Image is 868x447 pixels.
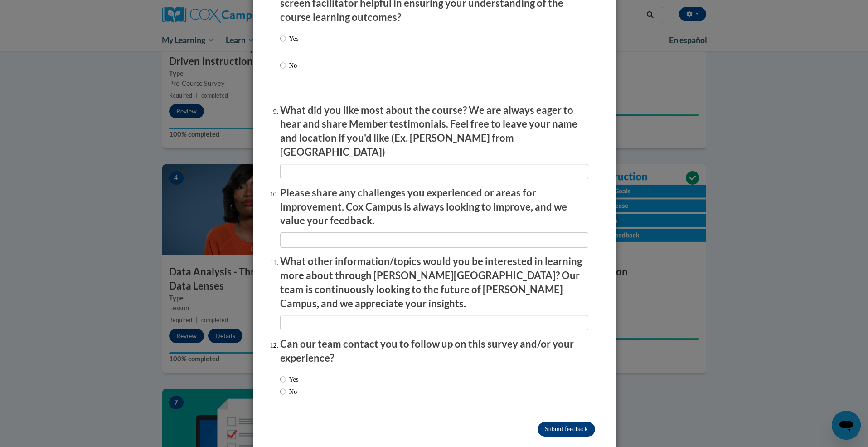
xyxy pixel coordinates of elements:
label: No [280,387,297,397]
p: Can our team contact you to follow up on this survey and/or your experience? [280,337,588,365]
input: Yes [280,374,286,384]
p: No [289,60,299,70]
input: No [280,387,286,397]
p: What other information/topics would you be interested in learning more about through [PERSON_NAME... [280,255,588,310]
p: What did you like most about the course? We are always eager to hear and share Member testimonial... [280,103,588,159]
input: No [280,60,286,70]
p: Please share any challenges you experienced or areas for improvement. Cox Campus is always lookin... [280,186,588,228]
p: Yes [289,34,299,44]
input: Submit feedback [538,422,595,437]
input: Yes [280,34,286,44]
label: Yes [280,374,299,384]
